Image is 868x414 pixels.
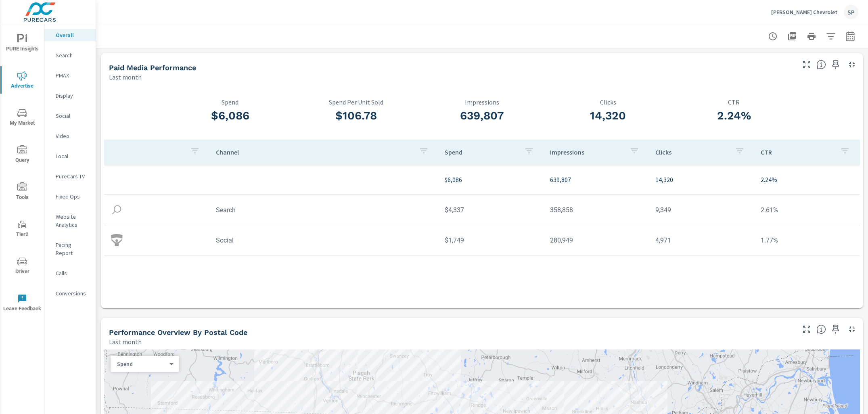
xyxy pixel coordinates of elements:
[829,323,842,336] span: Save this to your personalized report
[655,148,728,156] p: Clicks
[544,230,649,251] td: 280,949
[816,60,826,69] span: Understand performance metrics over the selected time range.
[209,230,438,251] td: Social
[800,323,813,336] button: Make Fullscreen
[3,182,42,202] span: Tools
[445,148,518,156] p: Spend
[842,28,858,44] button: Select Date Range
[754,200,860,220] td: 2.61%
[109,72,142,82] p: Last month
[44,90,96,102] div: Display
[829,58,842,71] span: Save this to your personalized report
[209,200,438,220] td: Search
[44,29,96,41] div: Overall
[56,152,89,160] p: Local
[438,230,544,251] td: $1,749
[56,289,89,297] p: Conversions
[3,145,42,165] span: Query
[167,98,293,106] p: Spend
[544,200,649,220] td: 358,858
[3,294,42,314] span: Leave Feedback
[761,175,853,184] p: 2.24%
[44,49,96,61] div: Search
[44,287,96,299] div: Conversions
[845,323,858,336] button: Minimize Widget
[56,112,89,120] p: Social
[761,148,834,156] p: CTR
[550,148,623,156] p: Impressions
[56,132,89,140] p: Video
[823,28,839,44] button: Apply Filters
[109,328,247,337] h5: Performance Overview By Postal Code
[754,230,860,251] td: 1.77%
[56,31,89,39] p: Overall
[784,28,800,44] button: "Export Report to PDF"
[649,230,754,251] td: 4,971
[293,98,419,106] p: Spend Per Unit Sold
[109,337,142,347] p: Last month
[800,58,813,71] button: Make Fullscreen
[44,190,96,203] div: Fixed Ops
[44,130,96,142] div: Video
[293,109,419,123] h3: $106.78
[3,220,42,239] span: Tier2
[44,211,96,231] div: Website Analytics
[44,110,96,122] div: Social
[545,98,671,106] p: Clicks
[3,71,42,91] span: Advertise
[56,213,89,229] p: Website Analytics
[3,34,42,54] span: PURE Insights
[649,200,754,220] td: 9,349
[56,51,89,59] p: Search
[56,71,89,79] p: PMAX
[111,234,123,246] img: icon-social.svg
[109,63,196,72] h5: Paid Media Performance
[438,200,544,220] td: $4,337
[419,109,545,123] h3: 639,807
[803,28,820,44] button: Print Report
[550,175,642,184] p: 639,807
[671,98,797,106] p: CTR
[111,360,173,368] div: Spend
[3,108,42,128] span: My Market
[56,172,89,180] p: PureCars TV
[56,241,89,257] p: Pacing Report
[816,324,826,334] span: Understand performance data by postal code. Individual postal codes can be selected and expanded ...
[56,92,89,100] p: Display
[771,8,837,16] p: [PERSON_NAME] Chevrolet
[167,109,293,123] h3: $6,086
[44,150,96,162] div: Local
[845,58,858,71] button: Minimize Widget
[445,175,537,184] p: $6,086
[56,269,89,277] p: Calls
[419,98,545,106] p: Impressions
[216,148,412,156] p: Channel
[44,170,96,182] div: PureCars TV
[44,267,96,279] div: Calls
[44,239,96,259] div: Pacing Report
[117,360,166,368] p: Spend
[671,109,797,123] h3: 2.24%
[56,192,89,201] p: Fixed Ops
[844,5,858,19] div: SP
[111,204,123,216] img: icon-search.svg
[545,109,671,123] h3: 14,320
[655,175,748,184] p: 14,320
[44,69,96,82] div: PMAX
[0,24,44,321] div: nav menu
[3,257,42,276] span: Driver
